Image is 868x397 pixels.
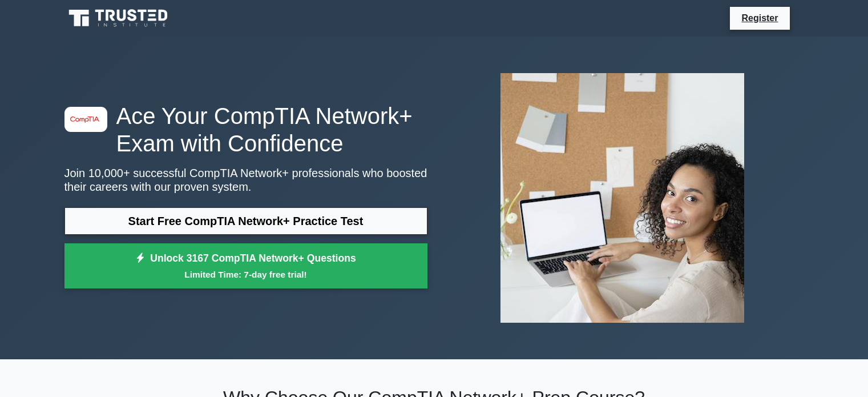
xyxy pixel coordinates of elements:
[64,166,427,194] p: Join 10,000+ successful CompTIA Network+ professionals who boosted their careers with our proven ...
[79,268,413,281] small: Limited Time: 7-day free trial!
[64,102,427,157] h1: Ace Your CompTIA Network+ Exam with Confidence
[64,243,427,289] a: Unlock 3167 CompTIA Network+ QuestionsLimited Time: 7-day free trial!
[64,207,427,235] a: Start Free CompTIA Network+ Practice Test
[734,11,785,25] a: Register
